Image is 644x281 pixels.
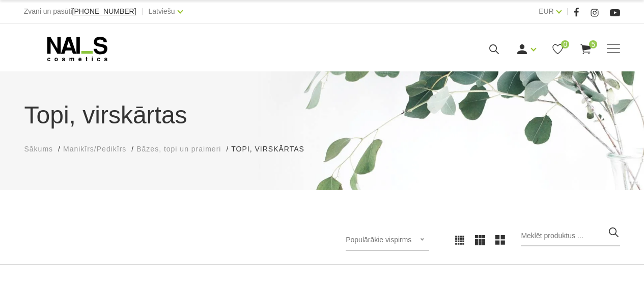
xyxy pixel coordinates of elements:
[142,5,144,18] span: |
[24,144,53,155] a: Sākums
[579,43,592,56] a: 5
[63,144,126,155] a: Manikīrs/Pedikīrs
[24,5,136,18] div: Zvani un pasūti
[24,97,620,134] h1: Topi, virskārtas
[72,8,136,15] a: [PHONE_NUMBER]
[136,144,221,155] a: Bāzes, topi un praimeri
[521,226,620,246] input: Meklēt produktus ...
[63,145,126,153] span: Manikīrs/Pedikīrs
[136,145,221,153] span: Bāzes, topi un praimeri
[231,144,314,155] li: Topi, virskārtas
[539,5,554,17] a: EUR
[589,40,597,48] span: 5
[149,5,175,17] a: Latviešu
[567,5,569,18] span: |
[24,145,53,153] span: Sākums
[346,236,411,244] span: Populārākie vispirms
[561,40,569,48] span: 0
[551,43,564,56] a: 0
